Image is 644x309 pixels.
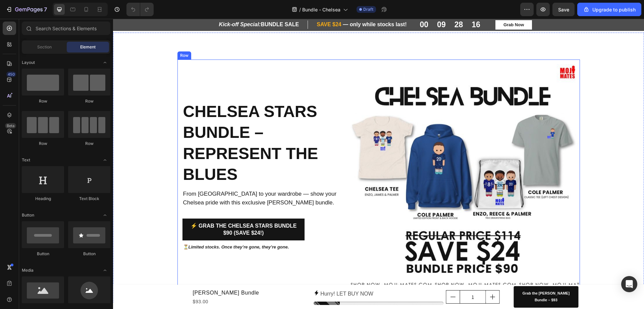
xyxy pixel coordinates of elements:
[207,270,260,280] p: Hurry! LET BUY NOW
[373,272,386,284] button: increment
[390,3,411,9] p: Grab Now
[363,6,373,12] span: Draft
[70,226,229,231] p: ⏳
[359,1,367,11] div: 16
[106,3,148,8] i: Kick-off Special:
[382,1,419,11] a: Grab Now
[5,123,16,128] div: Beta
[80,44,96,50] span: Element
[69,82,230,167] h2: Chelsea Stars Bundle – Represent the Blues
[577,3,641,16] button: Upgrade to publish
[22,196,64,202] div: Heading
[44,5,47,13] p: 7
[558,7,569,12] span: Save
[552,3,575,16] button: Save
[68,141,110,147] div: Row
[583,6,636,13] div: Upgrade to publish
[324,1,333,11] div: 09
[100,155,110,165] span: Toggle open
[299,6,301,13] span: /
[6,72,16,77] div: 450
[347,272,373,284] input: quantity
[22,251,64,257] div: Button
[68,98,110,104] div: Row
[126,3,154,16] div: Undo/Redo
[100,265,110,276] span: Toggle open
[100,210,110,221] span: Toggle open
[100,57,110,68] span: Toggle open
[37,44,52,50] span: Section
[22,22,110,35] input: Search Sections & Elements
[69,200,192,222] a: ⚡ Grab the Chelsea Stars Bundle$90 (Save $24!)
[22,212,34,218] span: Button
[22,267,34,273] span: Media
[105,2,195,10] h2: BUNDLE SALE
[230,3,293,8] strong: — only while stocks last!
[70,172,224,187] span: From [GEOGRAPHIC_DATA] to your wardrobe — show your Chelsea pride with this exclusive [PERSON_NAM...
[68,251,110,257] div: Button
[204,3,228,8] span: SAVE $24
[66,34,77,40] div: Row
[22,157,30,163] span: Text
[621,276,637,292] div: Open Intercom Messenger
[341,1,350,11] div: 28
[77,204,184,218] p: ⚡ Grab the Chelsea Stars Bundle $90 (Save $24!)
[3,3,50,16] button: 7
[302,6,340,13] span: Bundle - Chelsea
[68,196,110,202] div: Text Block
[75,226,176,231] i: Limited stocks. Once they’re gone, they’re gone.
[333,272,347,284] button: decrement
[400,267,465,289] button: Grab the Cristiano Ronaldo Bundle – $93
[22,141,64,147] div: Row
[113,19,644,309] iframe: Design area
[409,271,457,285] div: Grab the [PERSON_NAME] Bundle – $93
[307,1,316,11] div: 00
[22,60,35,66] span: Layout
[235,41,467,273] img: gempages_583137056935379929-e1c1addc-2d8c-4b8b-911d-130903b44a79.jpg
[22,98,64,104] div: Row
